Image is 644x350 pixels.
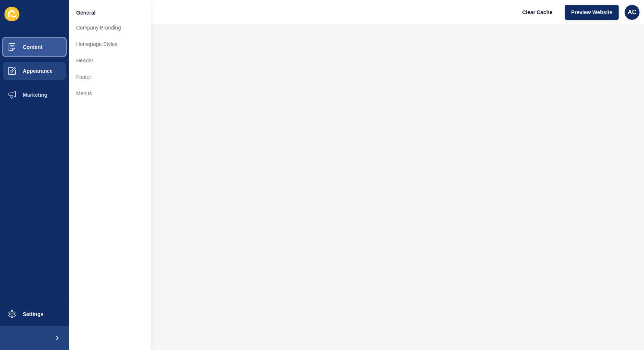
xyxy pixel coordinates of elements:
[69,36,151,52] a: Homepage Styles
[76,9,96,16] span: General
[69,85,151,102] a: Menus
[565,5,619,20] button: Preview Website
[69,69,151,85] a: Footer
[516,5,559,20] button: Clear Cache
[522,9,553,16] span: Clear Cache
[571,9,612,16] span: Preview Website
[628,9,636,16] span: AC
[69,19,151,36] a: Company Branding
[69,52,151,69] a: Header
